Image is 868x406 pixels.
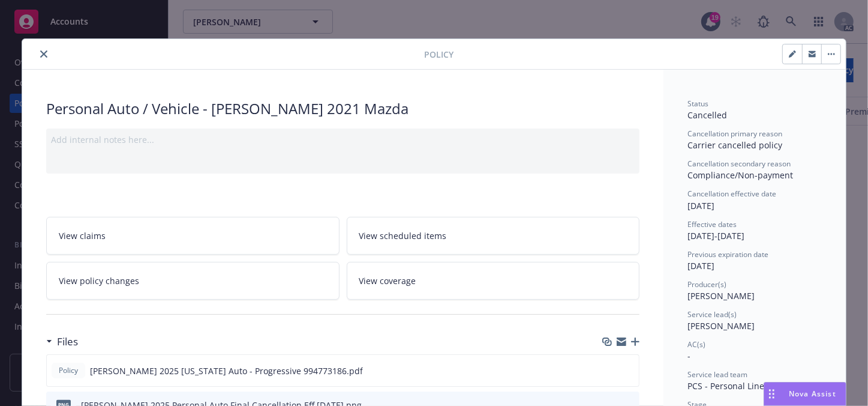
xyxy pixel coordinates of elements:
span: [PERSON_NAME] 2025 [US_STATE] Auto - Progressive 994773186.pdf [90,365,363,377]
span: PCS - Personal Lines [687,380,768,392]
button: close [37,47,51,61]
div: [DATE] - [DATE] [687,219,822,242]
span: AC(s) [687,339,705,350]
span: [DATE] [687,200,714,211]
span: Cancellation effective date [687,189,776,199]
div: Personal Auto / Vehicle - [PERSON_NAME] 2021 Mazda [46,98,639,119]
span: Compliance/Non-payment [687,169,793,181]
a: View policy changes [46,262,340,300]
span: [DATE] [687,260,714,271]
span: Policy [424,48,453,61]
span: View claims [59,229,106,242]
span: [PERSON_NAME] [687,320,755,332]
button: Nova Assist [764,382,846,406]
span: Cancellation secondary reason [687,159,791,169]
span: Status [687,98,708,109]
span: View coverage [359,274,416,287]
span: Producer(s) [687,279,726,289]
div: Add internal notes here... [51,133,635,146]
span: Carrier cancelled policy [687,139,782,151]
span: View policy changes [59,274,139,287]
a: View claims [46,217,340,255]
button: preview file [623,365,634,377]
span: Cancelled [687,109,727,121]
span: - [687,350,690,362]
span: View scheduled items [359,229,447,242]
span: Policy [56,365,80,376]
span: [PERSON_NAME] [687,290,755,301]
div: Drag to move [764,383,779,405]
span: Cancellation primary reason [687,129,782,139]
span: Effective dates [687,219,737,229]
span: Service lead team [687,369,747,380]
span: Nova Assist [789,389,836,399]
h3: Files [57,334,78,350]
button: download file [604,365,614,377]
span: Service lead(s) [687,309,737,320]
a: View coverage [347,262,640,300]
a: View scheduled items [347,217,640,255]
span: Previous expiration date [687,249,768,259]
div: Files [46,334,78,350]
